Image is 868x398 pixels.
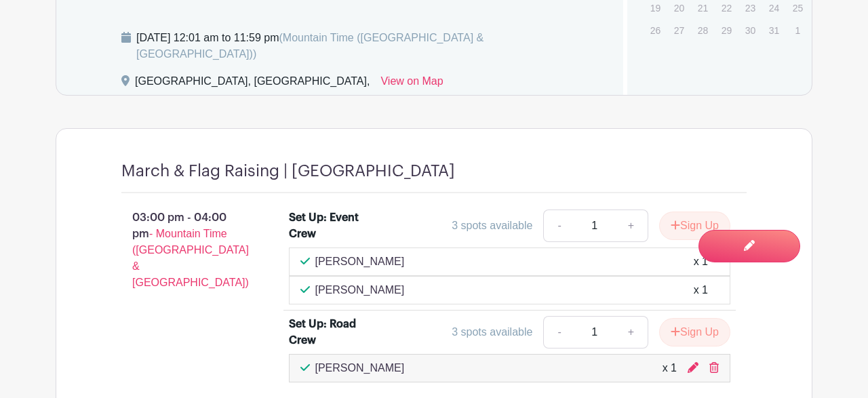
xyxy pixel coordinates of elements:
p: 28 [692,20,714,41]
a: - [543,316,574,349]
a: View on Map [380,73,443,95]
span: (Mountain Time ([GEOGRAPHIC_DATA] & [GEOGRAPHIC_DATA])) [136,32,484,60]
button: Sign Up [659,212,730,240]
p: 1 [787,20,809,41]
span: - Mountain Time ([GEOGRAPHIC_DATA] & [GEOGRAPHIC_DATA]) [132,228,249,288]
p: 26 [644,20,667,41]
p: [PERSON_NAME] [315,282,405,298]
button: Sign Up [659,318,730,346]
p: 31 [763,20,785,41]
a: - [543,210,574,242]
p: [PERSON_NAME] [315,254,405,270]
p: [PERSON_NAME] [315,360,405,376]
p: 03:00 pm - 04:00 pm [100,204,267,296]
div: x 1 [694,282,708,298]
a: + [614,210,648,242]
p: 27 [668,20,690,41]
p: 29 [715,20,738,41]
div: x 1 [663,360,677,376]
div: Set Up: Event Crew [289,210,383,242]
div: [GEOGRAPHIC_DATA], [GEOGRAPHIC_DATA], [135,73,370,95]
div: Set Up: Road Crew [289,316,383,349]
p: 30 [739,20,762,41]
a: + [614,316,648,349]
h4: March & Flag Raising | [GEOGRAPHIC_DATA] [121,161,455,181]
div: 3 spots available [452,218,532,234]
div: 3 spots available [452,324,532,340]
div: x 1 [694,254,708,270]
div: [DATE] 12:01 am to 11:59 pm [136,30,607,62]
